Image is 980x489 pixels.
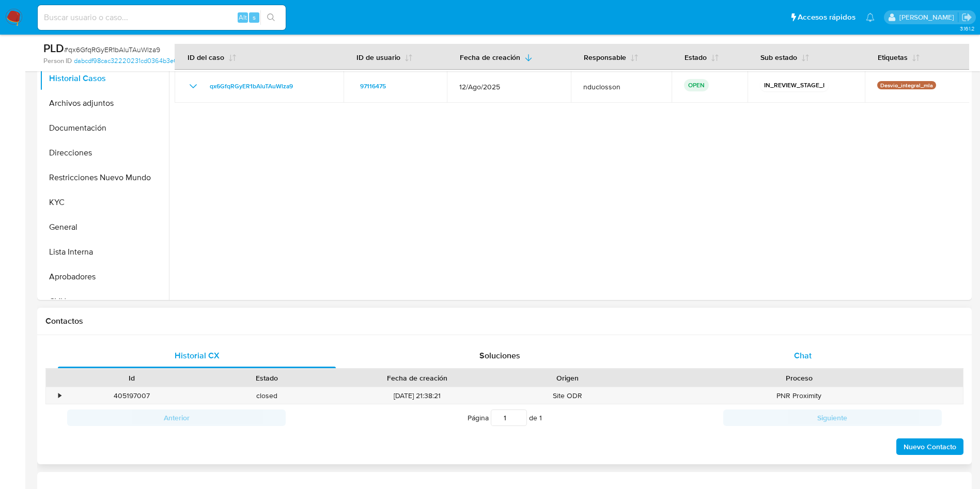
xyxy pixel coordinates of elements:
[335,387,500,404] div: [DATE] 21:38:21
[794,350,812,361] span: Chat
[904,439,956,454] span: Nuevo Contacto
[64,387,199,404] div: 405197007
[45,316,963,326] h1: Contactos
[896,438,963,455] button: Nuevo Contacto
[40,289,169,314] button: CVU
[207,373,328,383] div: Estado
[40,116,169,140] button: Documentación
[58,391,61,401] div: •
[723,409,942,426] button: Siguiente
[40,165,169,190] button: Restricciones Nuevo Mundo
[64,44,160,55] span: # qx6GfqRGyER1bAluTAuWlza9
[479,350,520,361] span: Soluciones
[239,12,247,22] span: Alt
[40,264,169,289] button: Aprobadores
[798,12,855,23] span: Accesos rápidos
[961,12,972,23] a: Salir
[635,387,963,404] div: PNR Proximity
[43,40,64,56] b: PLD
[899,12,958,22] p: nicolas.duclosson@mercadolibre.com
[643,373,956,383] div: Proceso
[260,10,282,25] button: search-icon
[342,373,493,383] div: Fecha de creación
[866,13,875,22] a: Notificaciones
[960,24,975,33] span: 3.161.2
[199,387,335,404] div: closed
[40,215,169,240] button: General
[40,140,169,165] button: Direcciones
[40,66,169,91] button: Historial Casos
[71,373,192,383] div: Id
[468,409,542,426] span: Página de
[38,11,286,24] input: Buscar usuario o caso...
[40,240,169,264] button: Lista Interna
[43,56,72,66] b: Person ID
[40,190,169,215] button: KYC
[500,387,635,404] div: Site ODR
[507,373,628,383] div: Origen
[175,350,220,361] span: Historial CX
[253,12,256,22] span: s
[40,91,169,116] button: Archivos adjuntos
[539,413,542,423] span: 1
[67,409,286,426] button: Anterior
[74,56,193,66] a: dabcdf98cac32220231cd0364b3e6fec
